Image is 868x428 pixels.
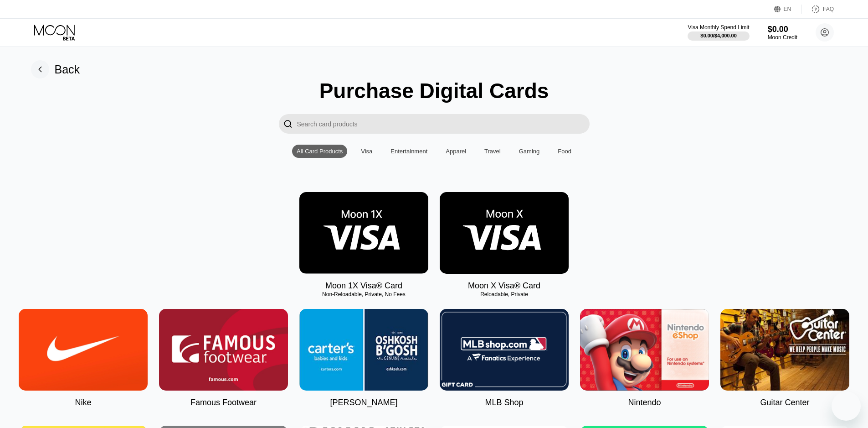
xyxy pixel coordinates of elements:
[553,145,576,158] div: Food
[688,24,749,41] div: Visa Monthly Spend Limit$0.00/$4,000.00
[440,291,569,298] div: Reloadable, Private
[514,145,544,158] div: Gaming
[390,148,427,155] div: Entertainment
[297,114,590,134] input: Search card products
[485,398,523,407] div: MLB Shop
[356,145,377,158] div: Visa
[325,281,402,291] div: Moon 1X Visa® Card
[802,5,834,14] div: FAQ
[55,63,80,76] div: Back
[480,145,505,158] div: Travel
[446,148,466,155] div: Apparel
[361,148,372,155] div: Visa
[558,148,571,155] div: Food
[832,391,861,421] iframe: Кнопка запуска окна обмена сообщениями
[297,148,343,155] div: All Card Products
[519,148,540,155] div: Gaming
[774,5,802,14] div: EN
[283,119,293,129] div: 
[700,33,737,38] div: $0.00 / $4,000.00
[441,145,471,158] div: Apparel
[31,60,80,78] div: Back
[468,281,540,291] div: Moon X Visa® Card
[386,145,432,158] div: Entertainment
[768,25,797,41] div: $0.00Moon Credit
[768,25,797,34] div: $0.00
[279,114,297,134] div: 
[330,398,397,407] div: [PERSON_NAME]
[190,398,257,407] div: Famous Footwear
[292,145,347,158] div: All Card Products
[784,6,791,12] div: EN
[628,398,661,407] div: Nintendo
[75,398,91,407] div: Nike
[484,148,501,155] div: Travel
[760,398,809,407] div: Guitar Center
[688,24,749,31] div: Visa Monthly Spend Limit
[319,78,549,103] div: Purchase Digital Cards
[299,291,428,298] div: Non-Reloadable, Private, No Fees
[823,6,834,12] div: FAQ
[768,34,797,41] div: Moon Credit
